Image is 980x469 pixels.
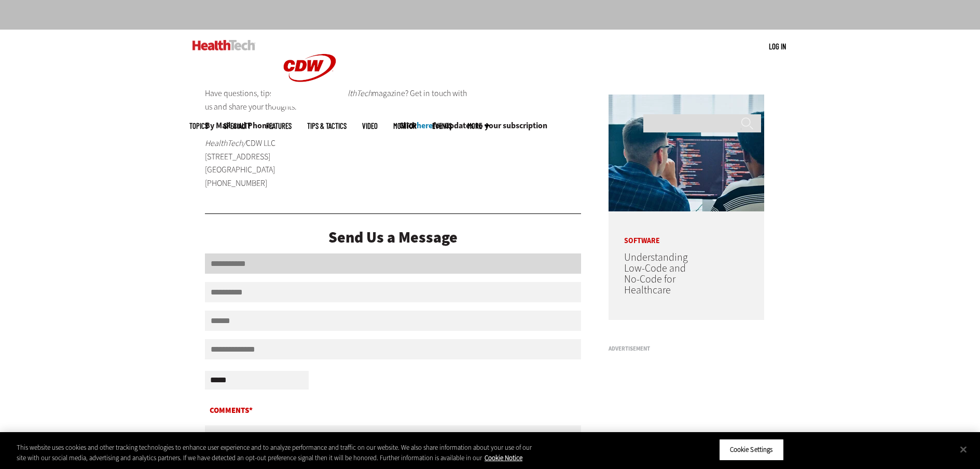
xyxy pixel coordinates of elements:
[271,30,349,106] img: Home
[467,122,489,130] span: More
[205,404,582,421] label: Comments*
[205,230,582,245] div: Send Us a Message
[952,438,975,461] button: Close
[609,346,764,352] h3: Advertisement
[485,453,522,462] a: More information about your privacy
[192,40,255,50] img: Home
[17,443,539,463] div: This website uses cookies and other tracking technologies to enhance user experience and to analy...
[769,41,786,52] div: User menu
[432,122,452,130] a: Events
[224,122,251,130] span: Specialty
[609,222,717,245] p: Software
[609,95,764,211] img: Coworkers coding
[393,122,417,130] a: MonITor
[205,138,246,149] em: HealthTech/
[189,122,208,130] span: Topics
[769,42,786,51] a: Log in
[362,122,378,130] a: Video
[271,98,349,109] a: CDW
[624,250,688,297] a: Understanding Low-Code and No-Code for Healthcare
[266,122,292,130] a: Features
[205,137,333,190] p: CDW LLC [STREET_ADDRESS] [GEOGRAPHIC_DATA] [PHONE_NUMBER]
[307,122,347,130] a: Tips & Tactics
[719,439,784,461] button: Cookie Settings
